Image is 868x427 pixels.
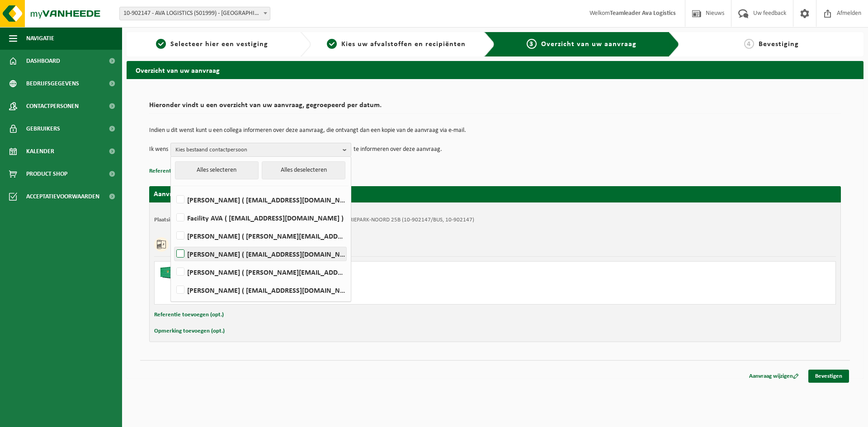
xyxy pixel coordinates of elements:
[154,309,224,321] button: Referentie toevoegen (opt.)
[119,7,270,20] span: 10-902147 - AVA LOGISTICS (501999) - SINT-NIKLAAS
[26,50,60,72] span: Dashboard
[26,95,79,117] span: Contactpersonen
[759,41,799,48] span: Bevestiging
[149,165,219,177] button: Referentie toevoegen (opt.)
[149,127,841,134] p: Indien u dit wenst kunt u een collega informeren over deze aanvraag, die ontvangt dan een kopie v...
[26,140,54,163] span: Kalender
[175,161,259,179] button: Alles selecteren
[527,39,537,49] span: 3
[175,265,346,279] label: [PERSON_NAME] ( [PERSON_NAME][EMAIL_ADDRESS][DOMAIN_NAME] )
[744,39,754,49] span: 4
[175,143,339,157] span: Kies bestaand contactpersoon
[175,193,346,206] label: [PERSON_NAME] ( [EMAIL_ADDRESS][DOMAIN_NAME] )
[175,283,346,297] label: [PERSON_NAME] ( [EMAIL_ADDRESS][DOMAIN_NAME] )
[131,39,293,50] a: 1Selecteer hier een vestiging
[26,117,60,140] span: Gebruikers
[149,143,168,156] p: Ik wens
[742,370,806,383] a: Aanvraag wijzigen
[327,39,337,49] span: 2
[26,27,54,50] span: Navigatie
[354,143,442,156] p: te informeren over deze aanvraag.
[541,41,637,48] span: Overzicht van uw aanvraag
[262,161,345,179] button: Alles deselecteren
[175,229,346,243] label: [PERSON_NAME] ( [PERSON_NAME][EMAIL_ADDRESS][DOMAIN_NAME] )
[610,10,676,17] strong: Teamleader Ava Logistics
[127,61,863,79] h2: Overzicht van uw aanvraag
[154,325,225,337] button: Opmerking toevoegen (opt.)
[154,191,222,198] strong: Aanvraag voor [DATE]
[149,102,841,114] h2: Hieronder vindt u een overzicht van uw aanvraag, gegroepeerd per datum.
[808,370,849,383] a: Bevestigen
[341,41,466,48] span: Kies uw afvalstoffen en recipiënten
[154,217,193,223] strong: Plaatsingsadres:
[175,247,346,261] label: [PERSON_NAME] ( [EMAIL_ADDRESS][DOMAIN_NAME] )
[175,211,346,225] label: Facility AVA ( [EMAIL_ADDRESS][DOMAIN_NAME] )
[26,72,79,95] span: Bedrijfsgegevens
[26,185,99,208] span: Acceptatievoorwaarden
[26,163,67,185] span: Product Shop
[156,39,166,49] span: 1
[170,143,351,156] button: Kies bestaand contactpersoon
[170,41,268,48] span: Selecteer hier een vestiging
[159,266,186,280] img: HK-XC-40-GN-00.png
[316,39,477,50] a: 2Kies uw afvalstoffen en recipiënten
[120,7,270,20] span: 10-902147 - AVA LOGISTICS (501999) - SINT-NIKLAAS
[195,281,531,288] div: Ophalen en plaatsen lege container
[195,292,531,300] div: Aantal: 1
